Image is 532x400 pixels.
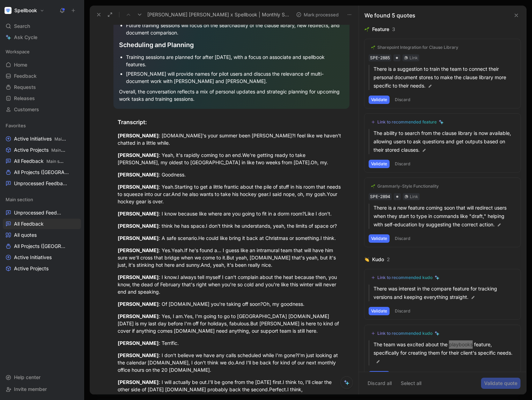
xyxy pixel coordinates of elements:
p: There is a new feature coming soon that will redirect users when they start to type in commands l... [374,204,516,229]
a: Ask Cycle [3,32,81,43]
button: Link to recommended kudo [369,329,442,338]
div: : I don't believe we have any calls scheduled while I'm gone?I'm just looking at the calendar [DO... [118,352,345,373]
a: Active Initiatives [3,252,81,263]
div: Help center [3,372,81,383]
button: Discard [392,234,413,243]
span: [PERSON_NAME] [PERSON_NAME] x Spellbook | Monthly Sync - [DATE] [147,10,290,19]
span: Releases [14,95,35,102]
img: pen.svg [376,359,380,364]
div: Overall, the conversation reflects a mix of personal updates and strategic planning for upcoming ... [119,88,344,103]
div: : Goodness. [118,171,345,178]
div: : I know.I always tell myself I can't complain about the heat because then, you know, the dead of... [118,273,345,295]
span: All Feedback [14,220,44,227]
button: Validate [369,234,390,243]
mark: [PERSON_NAME] [118,340,159,346]
button: View actions [76,180,83,187]
button: Discard [392,307,413,315]
button: View actions [76,243,83,250]
img: 🌱 [371,45,375,50]
div: 3 [392,25,395,33]
button: View actions [73,209,80,216]
a: All FeedbackMain section [3,156,81,166]
span: Home [14,61,27,68]
button: View actions [74,135,81,142]
span: Workspace [6,48,30,55]
mark: [PERSON_NAME] [118,379,159,385]
p: There is a suggestion to train the team to connect their personal document stores to make the cla... [374,65,516,90]
span: Main section [46,159,72,164]
button: Discard [392,96,413,104]
mark: [PERSON_NAME] [118,172,159,178]
mark: [PERSON_NAME] [118,274,159,280]
button: Mark processed [293,10,342,20]
mark: [PERSON_NAME] [118,352,159,358]
a: All quotes [3,230,81,240]
mark: [PERSON_NAME] [118,133,159,138]
mark: [PERSON_NAME] [118,211,159,217]
a: All Projects ([GEOGRAPHIC_DATA]) [3,241,81,251]
img: pen.svg [422,148,427,153]
a: All Projects ([GEOGRAPHIC_DATA]) [3,167,81,178]
mark: [PERSON_NAME] [118,184,159,190]
button: Discard [392,160,413,168]
a: Active ProjectsMain section [3,145,81,155]
span: Ask Cycle [14,33,37,41]
button: View actions [71,265,78,272]
button: Validate [369,371,390,379]
div: Link to recommended kudo [377,275,433,280]
button: 🌱Grammarly-Style Functionality [369,182,441,190]
div: Favorites [3,120,81,131]
h1: Spellbook [14,7,37,14]
div: Transcript: [118,118,345,126]
a: Active Projects [3,263,81,274]
button: View actions [74,146,81,153]
a: Requests [3,82,81,92]
span: Main section [6,196,33,203]
div: Main sectionUnprocessed FeedbackAll FeedbackAll quotesAll Projects ([GEOGRAPHIC_DATA])Active Init... [3,194,81,274]
button: View actions [71,232,78,239]
span: Feedback [14,73,37,80]
a: Feedback [3,71,81,81]
a: Active InitiativesMain section [3,134,81,144]
span: Customers [14,106,39,113]
button: Discard all [364,378,395,389]
span: Requests [14,84,36,91]
a: Unprocessed Feedback [3,207,81,218]
div: Link to recommended feature [377,119,437,125]
span: Invite member [14,386,47,392]
img: 🌱 [364,27,369,32]
img: 🌱 [371,184,375,188]
mark: [PERSON_NAME] [118,313,159,319]
img: pen.svg [471,295,475,300]
a: All Feedback [3,219,81,229]
img: pen.svg [497,222,502,227]
p: There was interest in the compare feature for tracking versions and keeping everything straight. [374,285,516,301]
div: : Yes, I am.Yes, I'm going to go to [GEOGRAPHIC_DATA] [DOMAIN_NAME] [DATE] is my last day before ... [118,312,345,334]
div: Grammarly-Style Functionality [377,183,439,189]
img: 👏 [364,257,369,262]
button: Validate [369,96,390,104]
img: Spellbook [5,7,12,14]
span: Main section [54,136,80,142]
div: Link to recommended kudo [377,331,433,336]
div: Workspace [3,46,81,57]
button: Link to recommended feature [369,118,446,126]
div: 2 [387,255,390,264]
div: : Terrific. [118,339,345,347]
a: Releases [3,93,81,104]
div: Training sessions are planned for after [DATE], with a focus on associate and spellbook features. [126,53,344,68]
span: Main section [51,148,76,153]
mark: [PERSON_NAME] [118,152,159,158]
span: All Projects ([GEOGRAPHIC_DATA]) [14,243,68,250]
span: Active Initiatives [14,135,66,143]
div: [PERSON_NAME] will provide names for pilot users and discuss the relevance of multi-document work... [126,70,344,85]
button: Validate [369,160,390,168]
div: Main section [3,194,81,205]
span: Help center [14,374,40,380]
div: : Yeah, it's rapidly coming to an end.We're getting ready to take [PERSON_NAME], my oldest to [GE... [118,151,345,166]
mark: [PERSON_NAME] [118,223,159,229]
span: All quotes [14,232,37,239]
button: View actions [71,220,78,227]
span: Search [14,22,30,30]
button: Select all [398,378,424,389]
